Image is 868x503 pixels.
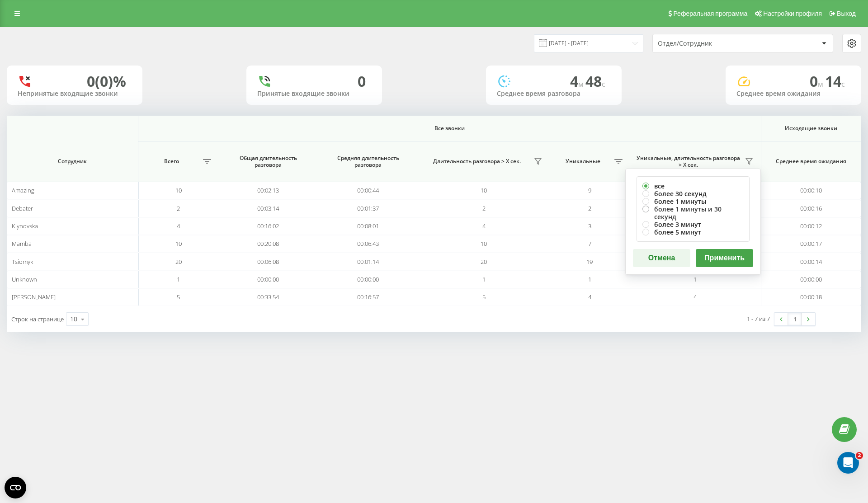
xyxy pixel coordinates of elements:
span: Amazing [12,186,34,194]
td: 00:00:18 [761,288,861,306]
span: Debater [12,204,33,212]
span: Общая длительность разговора [227,155,309,169]
span: 1 [588,275,591,283]
span: 3 [588,222,591,230]
td: 00:00:00 [761,271,861,288]
span: Klynovska [12,222,38,230]
span: 2 [856,452,863,459]
span: Строк на странице [11,315,64,323]
span: c [602,79,605,89]
label: все [642,182,744,190]
span: 0 [810,71,825,91]
td: 00:33:54 [218,288,318,306]
span: Unknown [12,275,37,283]
span: 4 [588,293,591,301]
div: Среднее время разговора [497,90,611,98]
label: более 3 минут [642,221,744,228]
span: 10 [175,240,182,248]
span: c [841,79,845,89]
div: 0 [358,73,366,90]
span: Сотрудник [18,158,127,165]
span: 10 [481,186,487,194]
span: 5 [177,293,180,301]
span: 48 [585,71,605,91]
span: 20 [175,258,182,266]
span: Реферальная программа [673,10,747,17]
span: 14 [825,71,845,91]
span: [PERSON_NAME] [12,293,56,301]
label: более 30 секунд [642,190,744,197]
div: 10 [70,315,77,324]
span: 5 [482,293,486,301]
span: 4 [570,71,585,91]
iframe: Intercom live chat [837,452,859,474]
td: 00:00:12 [761,217,861,235]
span: 2 [177,204,180,212]
td: 00:00:16 [761,199,861,217]
span: 19 [586,258,593,266]
button: Open CMP widget [5,477,26,498]
span: 7 [588,240,591,248]
td: 00:00:00 [218,271,318,288]
a: 1 [788,313,802,325]
span: Настройки профиля [763,10,822,17]
td: 00:00:17 [761,235,861,253]
span: Исходящие звонки [770,125,852,132]
span: 20 [481,258,487,266]
label: более 5 минут [642,228,744,236]
span: 1 [693,275,697,283]
td: 00:00:10 [761,182,861,199]
span: 4 [177,222,180,230]
td: 00:03:14 [218,199,318,217]
button: Применить [696,249,753,267]
span: Средняя длительность разговора [327,155,409,169]
td: 00:02:13 [218,182,318,199]
span: 2 [482,204,486,212]
td: 00:16:02 [218,217,318,235]
span: 4 [693,293,697,301]
span: 10 [481,240,487,248]
td: 00:01:37 [318,199,418,217]
div: 1 - 7 из 7 [747,314,770,323]
td: 00:00:14 [761,253,861,270]
span: м [818,79,825,89]
td: 00:16:57 [318,288,418,306]
label: более 1 минуты [642,197,744,205]
td: 00:00:00 [318,271,418,288]
div: 0 (0)% [87,73,126,90]
span: Все звонки [174,125,726,132]
span: 1 [482,275,486,283]
span: Mamba [12,240,32,248]
span: 1 [177,275,180,283]
span: 10 [175,186,182,194]
span: 2 [588,204,591,212]
td: 00:00:44 [318,182,418,199]
div: Непринятые входящие звонки [18,90,132,98]
span: Уникальные, длительность разговора > Х сек. [634,155,742,169]
span: Tsiomyk [12,258,33,266]
span: Всего [143,158,200,165]
span: 4 [482,222,486,230]
span: Среднее время ожидания [770,158,852,165]
span: 9 [588,186,591,194]
label: более 1 минуты и 30 секунд [642,205,744,221]
div: Среднее время ожидания [736,90,850,98]
div: Отдел/Сотрудник [658,40,766,47]
button: Отмена [633,249,690,267]
div: Принятые входящие звонки [257,90,371,98]
td: 00:06:08 [218,253,318,270]
span: Выход [837,10,856,17]
span: м [578,79,585,89]
span: Уникальные [554,158,612,165]
td: 00:06:43 [318,235,418,253]
td: 00:01:14 [318,253,418,270]
td: 00:08:01 [318,217,418,235]
td: 00:20:08 [218,235,318,253]
span: Длительность разговора > Х сек. [423,158,531,165]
